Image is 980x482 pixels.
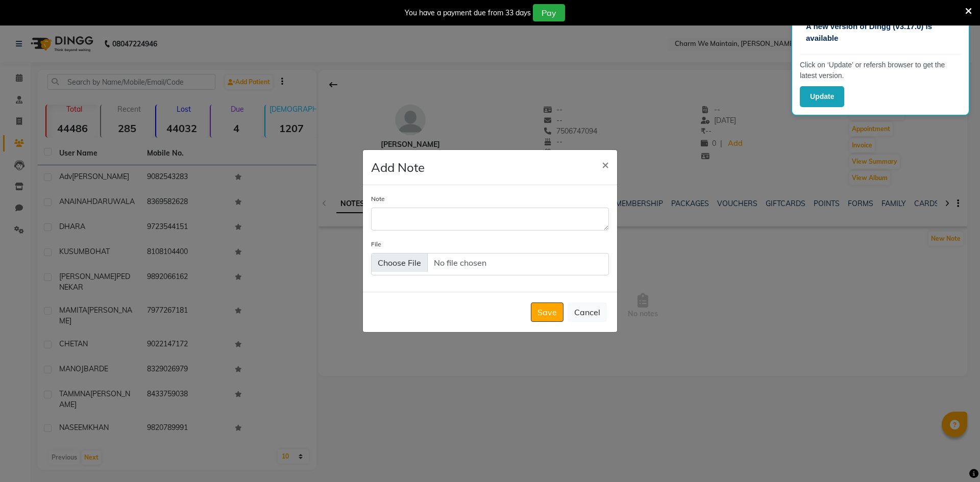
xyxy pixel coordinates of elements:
[531,302,563,322] button: Save
[602,157,609,172] span: ×
[371,194,385,204] label: Note
[806,21,955,44] p: A new version of Dingg (v3.17.0) is available
[568,302,607,322] button: Cancel
[800,86,844,107] button: Update
[371,240,381,249] label: File
[937,441,970,472] iframe: chat widget
[533,4,565,21] button: Pay
[594,150,617,179] button: Close
[800,60,961,81] p: Click on ‘Update’ or refersh browser to get the latest version.
[405,8,531,18] div: You have a payment due from 33 days
[371,158,425,176] h4: Add Note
